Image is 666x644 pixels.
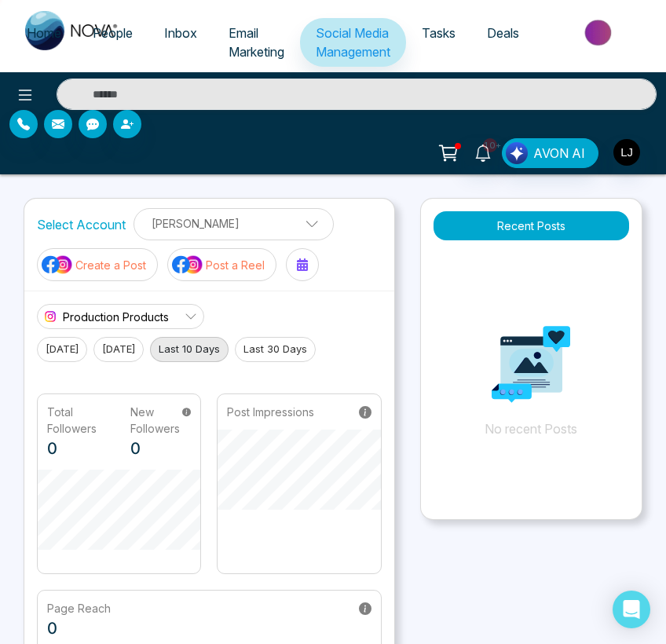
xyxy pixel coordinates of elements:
p: [PERSON_NAME] [144,210,324,236]
p: New Followers [130,404,181,437]
img: Analytics png [492,325,570,404]
span: AVON AI [533,144,585,163]
span: Production Products [63,309,169,325]
p: Post Impressions [227,404,314,420]
a: People [77,18,148,48]
p: Post a Reel [206,257,265,273]
button: [DATE] [93,337,144,362]
button: Last 10 Days [150,337,229,362]
span: Tasks [422,25,456,41]
img: instagram [42,309,58,324]
span: People [93,25,133,41]
p: Page Reach [47,600,111,617]
a: Inbox [148,18,213,48]
button: Recent Posts [434,211,629,240]
img: Market-place.gif [543,15,657,50]
p: 0 [47,437,99,460]
a: Home [11,18,77,48]
span: Home [27,25,61,41]
button: [DATE] [37,337,87,362]
span: Deals [487,25,519,41]
p: Total Followers [47,404,99,437]
p: No recent Posts [421,248,642,484]
span: Social Media Management [316,25,390,60]
a: Deals [471,18,535,48]
span: 10+ [483,138,497,152]
span: Inbox [164,25,197,41]
img: social-media-icon [42,254,73,275]
p: Create a Post [75,257,146,273]
a: Email Marketing [213,18,300,67]
div: Open Intercom Messenger [613,591,650,628]
a: 10+ [464,138,502,166]
button: AVON AI [502,138,598,168]
p: 0 [130,437,181,460]
img: social-media-icon [172,254,203,275]
button: Last 30 Days [235,337,316,362]
a: Social Media Management [300,18,406,67]
img: Lead Flow [506,142,528,164]
img: User Avatar [613,139,640,166]
label: Select Account [37,215,126,234]
button: social-media-iconCreate a Post [37,248,158,281]
img: Nova CRM Logo [25,11,119,50]
p: 0 [47,617,111,640]
span: Email Marketing [229,25,284,60]
button: social-media-iconPost a Reel [167,248,276,281]
a: Tasks [406,18,471,48]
